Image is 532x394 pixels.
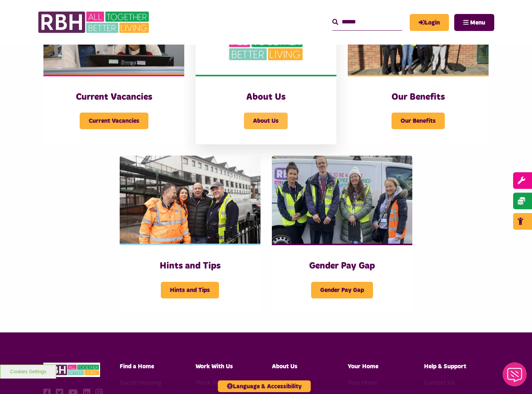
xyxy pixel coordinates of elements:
button: Language & Accessibility [218,380,311,392]
span: Menu [470,20,485,26]
span: Our Benefits [392,113,445,129]
a: Gender Pay Gap Gender Pay Gap [272,156,413,313]
a: MyRBH [410,14,449,31]
h3: Current Vacancies [59,91,169,103]
span: Work With Us [196,363,233,369]
h3: About Us [211,91,321,103]
img: 391760240 1590016381793435 2179504426197536539 N [272,156,413,244]
span: About Us [244,113,288,129]
span: About Us [272,363,298,369]
input: Search [332,14,402,30]
iframe: Netcall Web Assistant for live chat [498,360,532,394]
span: Hints and Tips [161,282,219,298]
h3: Our Benefits [363,91,473,103]
span: Gender Pay Gap [311,282,373,298]
h3: Hints and Tips [135,260,245,272]
span: Current Vacancies [80,113,148,129]
img: RBH [43,363,100,377]
span: Help & Support [424,363,466,369]
span: Find a Home [120,363,154,369]
a: Hints and Tips Hints and Tips [120,156,261,313]
img: RBH [38,8,151,37]
button: Navigation [454,14,494,31]
h3: Gender Pay Gap [287,260,398,272]
span: Your Home [348,363,378,369]
img: SAZMEDIA RBH 21FEB24 46 [120,156,261,244]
